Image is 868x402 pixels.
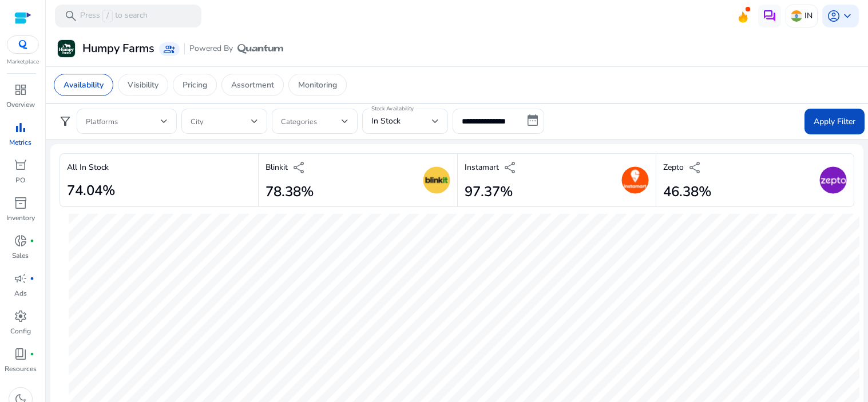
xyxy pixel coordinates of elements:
p: Config [10,326,31,336]
p: Availability [64,79,104,91]
a: group_add [159,42,180,56]
p: Zepto [663,161,684,173]
span: filter_alt [58,114,72,128]
p: Assortment [231,79,274,91]
span: book_4 [14,347,27,361]
p: Pricing [183,79,207,91]
p: Instamart [465,161,499,173]
span: fiber_manual_record [30,276,34,281]
p: IN [804,6,812,26]
span: group_add [164,43,175,55]
p: Resources [5,364,37,374]
h2: 46.38% [663,184,711,200]
span: fiber_manual_record [30,238,34,243]
span: Apply Filter [814,116,855,128]
p: Ads [14,288,27,298]
h3: Humpy Farms [82,42,154,55]
span: inventory_2 [14,196,27,210]
span: donut_small [14,234,27,248]
img: QC-logo.svg [13,40,33,49]
p: Monitoring [298,79,337,91]
p: PO [15,175,25,185]
span: fiber_manual_record [30,352,34,356]
span: search [64,9,78,23]
span: share [292,161,306,174]
span: orders [14,158,27,172]
span: share [504,161,517,174]
h2: 97.37% [465,184,517,200]
span: / [102,10,113,22]
p: Marketplace [7,58,39,66]
h2: 74.04% [67,182,115,199]
img: Humpy Farms [58,40,75,57]
p: Sales [12,250,29,261]
button: Apply Filter [804,109,865,134]
p: Visibility [128,79,158,91]
p: All In Stock [67,161,109,173]
span: share [688,161,702,174]
span: account_circle [827,9,841,23]
span: In Stock [371,116,401,126]
span: settings [14,309,27,323]
h2: 78.38% [265,184,314,200]
p: Metrics [9,137,31,148]
span: dashboard [14,83,27,97]
span: Powered By [189,43,233,54]
span: bar_chart [14,121,27,134]
p: Overview [6,99,35,110]
p: Blinkit [265,161,288,173]
mat-label: Stock Availability [371,105,414,113]
span: campaign [14,272,27,285]
img: in.svg [791,10,802,22]
span: keyboard_arrow_down [841,9,854,23]
p: Inventory [6,213,35,223]
p: Press to search [80,10,148,22]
